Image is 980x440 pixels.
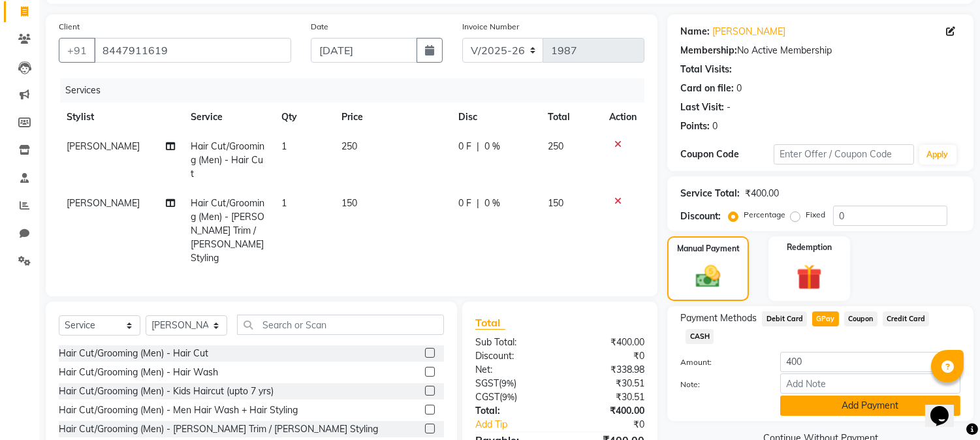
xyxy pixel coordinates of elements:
[484,140,500,153] span: 0 %
[780,396,960,416] button: Add Payment
[680,187,740,200] div: Service Total:
[281,140,287,152] span: 1
[466,418,576,432] a: Add Tip
[541,102,602,132] th: Total
[59,347,208,360] div: Hair Cut/Grooming (Men) - Hair Cut
[475,316,505,330] span: Total
[787,242,832,253] label: Redemption
[780,373,960,394] input: Add Note
[237,315,444,335] input: Search or Scan
[59,366,218,379] div: Hair Cut/Grooming (Men) - Hair Wash
[680,44,737,57] div: Membership:
[466,377,560,390] div: ( )
[484,196,500,210] span: 0 %
[677,243,740,255] label: Manual Payment
[475,391,499,403] span: CGST
[576,418,655,432] div: ₹0
[466,336,560,349] div: Sub Total:
[560,377,655,390] div: ₹30.51
[680,210,721,223] div: Discount:
[680,119,710,133] div: Points:
[560,404,655,418] div: ₹400.00
[462,21,519,33] label: Invoice Number
[560,349,655,363] div: ₹0
[341,197,357,209] span: 150
[466,404,560,418] div: Total:
[59,102,183,132] th: Stylist
[94,38,291,63] input: Search by Name/Mobile/Email/Code
[502,392,514,402] span: 9%
[812,311,839,326] span: GPay
[477,140,479,153] span: |
[334,102,450,132] th: Price
[475,377,499,389] span: SGST
[844,311,877,326] span: Coupon
[680,44,960,57] div: No Active Membership
[67,140,140,152] span: [PERSON_NAME]
[466,363,560,377] div: Net:
[501,378,514,388] span: 9%
[341,140,357,152] span: 250
[806,209,825,221] label: Fixed
[680,63,732,76] div: Total Visits:
[59,38,95,63] button: +91
[274,102,334,132] th: Qty
[688,262,727,291] img: _cash.svg
[281,197,287,209] span: 1
[560,390,655,404] div: ₹30.51
[191,197,265,264] span: Hair Cut/Grooming (Men) - [PERSON_NAME] Trim / [PERSON_NAME] Styling
[680,82,734,95] div: Card on file:
[680,311,757,325] span: Payment Methods
[311,21,328,33] label: Date
[762,311,807,326] span: Debit Card
[744,209,785,221] label: Percentage
[548,197,564,209] span: 150
[680,25,710,39] div: Name:
[601,102,644,132] th: Action
[712,119,718,133] div: 0
[477,196,479,210] span: |
[560,336,655,349] div: ₹400.00
[466,349,560,363] div: Discount:
[59,422,378,436] div: Hair Cut/Grooming (Men) - [PERSON_NAME] Trim / [PERSON_NAME] Styling
[883,311,930,326] span: Credit Card
[191,140,265,180] span: Hair Cut/Grooming (Men) - Hair Cut
[671,379,770,390] label: Note:
[67,197,140,209] span: [PERSON_NAME]
[59,21,80,33] label: Client
[925,388,967,427] iframe: chat widget
[919,145,956,165] button: Apply
[671,356,770,368] label: Amount:
[686,329,714,344] span: CASH
[548,140,564,152] span: 250
[560,363,655,377] div: ₹338.98
[680,148,774,161] div: Coupon Code
[450,102,540,132] th: Disc
[789,261,830,293] img: _gift.svg
[736,82,742,95] div: 0
[60,78,654,102] div: Services
[774,144,913,165] input: Enter Offer / Coupon Code
[680,101,724,114] div: Last Visit:
[727,101,731,114] div: -
[183,102,274,132] th: Service
[745,187,779,200] div: ₹400.00
[712,25,785,39] a: [PERSON_NAME]
[458,140,471,153] span: 0 F
[458,196,471,210] span: 0 F
[59,385,274,398] div: Hair Cut/Grooming (Men) - Kids Haircut (upto 7 yrs)
[780,352,960,372] input: Amount
[59,403,298,417] div: Hair Cut/Grooming (Men) - Men Hair Wash + Hair Styling
[466,390,560,404] div: ( )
